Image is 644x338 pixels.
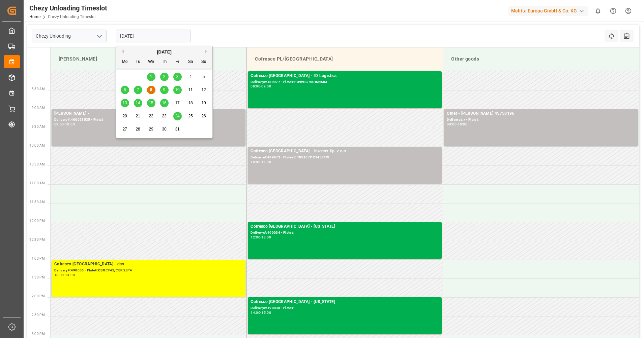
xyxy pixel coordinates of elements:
div: Melitta Europa GmbH & Co. KG [508,6,588,16]
span: 13 [122,101,127,105]
div: Choose Wednesday, October 29th, 2025 [147,125,155,134]
div: Choose Tuesday, October 14th, 2025 [134,99,142,107]
div: Choose Friday, October 24th, 2025 [173,112,182,120]
div: 12:00 [251,236,260,239]
div: Choose Sunday, October 12th, 2025 [200,86,208,94]
div: Choose Thursday, October 16th, 2025 [160,99,169,107]
span: 4 [189,74,192,79]
span: 8:30 AM [32,87,45,91]
input: DD.MM.YYYY [116,30,191,42]
span: 2:00 PM [32,294,45,298]
button: Help Center [606,3,621,18]
div: Choose Saturday, October 11th, 2025 [186,86,195,94]
div: Mo [121,58,129,66]
div: Cofresco PL/[GEOGRAPHIC_DATA] [252,53,437,65]
div: Choose Sunday, October 19th, 2025 [200,99,208,107]
button: show 0 new notifications [590,3,606,18]
div: 09:00 [447,123,457,126]
div: We [147,58,155,66]
button: Melitta Europa GmbH & Co. KG [508,4,590,17]
span: 7 [137,87,139,92]
span: 12:00 PM [29,219,45,223]
span: 21 [136,114,140,118]
span: 10 [175,87,179,92]
div: Choose Wednesday, October 15th, 2025 [147,99,155,107]
div: 09:00 [54,123,64,126]
span: 1:00 PM [32,257,45,260]
div: 14:00 [251,311,260,314]
span: 31 [175,127,179,132]
span: 14 [136,101,140,105]
button: Next Month [205,49,209,53]
span: 5 [203,74,205,79]
div: Th [160,58,169,66]
div: Choose Tuesday, October 28th, 2025 [134,125,142,134]
span: 25 [188,114,193,118]
div: 14:00 [65,273,75,276]
div: [PERSON_NAME] [56,53,241,65]
div: 09:00 [261,85,271,88]
div: Choose Friday, October 17th, 2025 [173,99,182,107]
span: 23 [162,114,166,118]
div: Choose Wednesday, October 8th, 2025 [147,86,155,94]
span: 1:30 PM [32,275,45,279]
span: 11:30 AM [29,200,45,204]
div: Choose Friday, October 31st, 2025 [173,125,182,134]
button: Previous Month [120,49,124,53]
div: Choose Thursday, October 23rd, 2025 [160,112,169,120]
div: Delivery#:489977 - Plate#:PO9WS29/CINNS83 [251,79,439,85]
div: Cofresco [GEOGRAPHIC_DATA] - [US_STATE] [251,223,439,230]
span: 1 [150,74,152,79]
div: 15:00 [261,311,271,314]
span: 3 [176,74,179,79]
div: Delivery#:400053535 - Plate#: [54,117,243,123]
div: Chezy Unloading Timeslot [29,3,107,13]
div: Choose Wednesday, October 1st, 2025 [147,73,155,81]
div: Choose Thursday, October 9th, 2025 [160,86,169,94]
div: Choose Monday, October 13th, 2025 [121,99,129,107]
span: 27 [122,127,127,132]
span: 28 [136,127,140,132]
span: 11:00 AM [29,181,45,185]
div: Cofresco [GEOGRAPHIC_DATA] - ID Logistics [251,73,439,79]
span: 12:30 PM [29,238,45,241]
span: 20 [122,114,127,118]
div: Su [200,58,208,66]
div: 10:00 [251,160,260,163]
span: 12 [201,87,206,92]
div: Fr [173,58,182,66]
a: Home [29,14,40,19]
span: 15 [149,101,153,105]
div: - [260,311,261,314]
span: 3:00 PM [32,332,45,336]
div: Choose Saturday, October 18th, 2025 [186,99,195,107]
div: Choose Thursday, October 2nd, 2025 [160,73,169,81]
span: 18 [188,101,193,105]
div: Delivery#:489973 - Plate#:CTR5107P CT4381W [251,155,439,160]
div: Other goods [448,53,634,65]
div: Delivery#:x - Plate#: [447,117,635,123]
div: - [457,123,458,126]
div: Choose Friday, October 10th, 2025 [173,86,182,94]
div: Choose Saturday, October 25th, 2025 [186,112,195,120]
div: - [260,85,261,88]
span: 9:30 AM [32,125,45,128]
input: Type to search/select [32,30,107,42]
div: Choose Friday, October 3rd, 2025 [173,73,182,81]
span: 9:00 AM [32,106,45,110]
div: 10:00 [65,123,75,126]
div: Other - [PERSON_NAME] 45758196 [447,110,635,117]
span: 30 [162,127,166,132]
div: Choose Sunday, October 5th, 2025 [200,73,208,81]
div: Choose Thursday, October 30th, 2025 [160,125,169,134]
div: - [64,123,65,126]
div: Delivery#:490056 - Plate#:CBR CF42/CBR 2JP4 [54,268,243,273]
div: 13:00 [54,273,64,276]
div: Sa [186,58,195,66]
div: Cofresco [GEOGRAPHIC_DATA] - [US_STATE] [251,299,439,305]
span: 2:30 PM [32,313,45,317]
div: Delivery#:490035 - Plate#: [251,305,439,311]
div: - [64,273,65,276]
div: Choose Monday, October 20th, 2025 [121,112,129,120]
span: 2 [163,74,166,79]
